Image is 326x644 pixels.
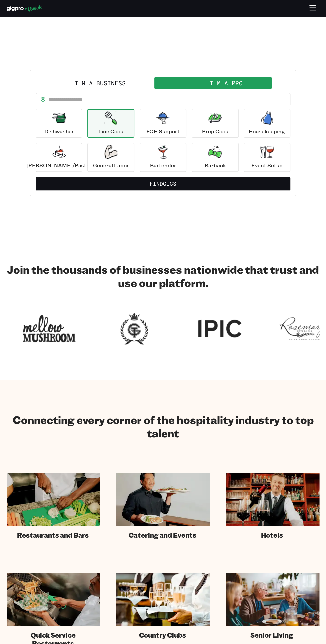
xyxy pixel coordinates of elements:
h2: PICK UP A SHIFT! [30,50,296,63]
img: Server bringing food to a retirement community member [226,573,319,625]
button: Housekeeping [244,109,290,138]
h2: Connecting every corner of the hospitality industry to top talent [7,413,319,440]
img: Logo for Mellow Mushroom [23,311,76,347]
button: [PERSON_NAME]/Pastry [36,143,82,172]
a: Restaurants and Bars [7,473,100,539]
img: Hotel staff serving at bar [226,473,319,526]
span: Country Clubs [139,631,186,639]
button: FOH Support [140,109,186,138]
button: General Labor [87,143,134,172]
p: Dishwasher [44,127,74,135]
p: Line Cook [98,127,123,135]
p: Housekeeping [249,127,285,135]
span: Restaurants and Bars [17,531,89,539]
span: Catering and Events [128,531,196,539]
p: General Labor [93,161,129,169]
button: Bartender [140,143,186,172]
img: Fast food fry station [7,573,100,625]
a: Hotels [226,473,319,539]
button: Prep Cook [192,109,238,138]
a: Catering and Events [116,473,210,539]
img: Chef in kitchen [7,473,100,526]
button: Barback [192,143,238,172]
button: Event Setup [244,143,290,172]
a: Senior Living [226,573,319,639]
p: Event Setup [251,161,283,169]
img: Country club catered event [116,573,210,625]
h2: Join the thousands of businesses nationwide that trust and use our platform. [7,263,319,289]
p: FOH Support [146,127,180,135]
button: Dishwasher [36,109,82,138]
button: FindGigs [36,177,290,190]
span: Hotels [261,531,283,539]
p: Barback [204,161,226,169]
img: Logo for Georgian Terrace [108,311,161,347]
a: Country Clubs [116,573,210,639]
p: Bartender [150,161,176,169]
button: Line Cook [87,109,134,138]
p: [PERSON_NAME]/Pastry [26,161,91,169]
button: I'm a Business [37,77,163,89]
button: I'm a Pro [163,77,289,89]
img: Logo for IPIC [193,311,246,347]
img: Catering staff carrying dishes. [116,473,210,526]
span: Senior Living [250,631,293,639]
p: Prep Cook [202,127,228,135]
